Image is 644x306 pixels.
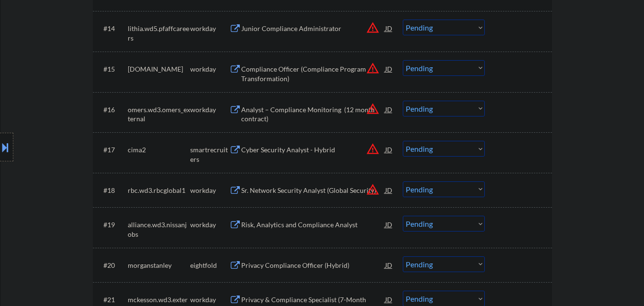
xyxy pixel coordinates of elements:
[384,20,394,37] div: JD
[384,141,394,158] div: JD
[190,145,229,164] div: smartrecruiters
[384,101,394,118] div: JD
[241,220,385,230] div: Risk, Analytics and Compliance Analyst
[190,261,229,270] div: eightfold
[384,181,394,199] div: JD
[366,62,379,75] button: warning_amber
[103,295,120,305] div: #21
[366,21,379,34] button: warning_amber
[241,64,385,83] div: Compliance Officer (Compliance Program Transformation)
[103,261,120,270] div: #20
[128,24,190,42] div: lithia.wd5.pfaffcareers
[241,24,385,33] div: Junior Compliance Administrator
[190,295,229,305] div: workday
[190,220,229,230] div: workday
[241,145,385,155] div: Cyber Security Analyst - Hybrid
[384,256,394,274] div: JD
[241,186,385,195] div: Sr. Network Security Analyst (Global Security)
[190,186,229,195] div: workday
[241,105,385,124] div: Analyst – Compliance Monitoring (12 month contract)
[366,142,379,156] button: warning_amber
[128,261,190,270] div: morganstanley
[366,102,379,116] button: warning_amber
[241,261,385,270] div: Privacy Compliance Officer (Hybrid)
[103,24,120,33] div: #14
[190,24,229,33] div: workday
[384,216,394,233] div: JD
[366,183,379,196] button: warning_amber
[384,60,394,77] div: JD
[190,64,229,74] div: workday
[190,105,229,115] div: workday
